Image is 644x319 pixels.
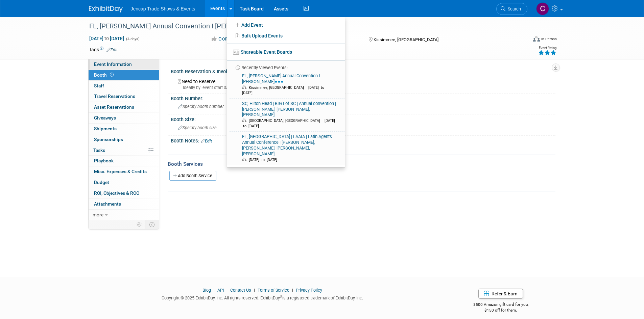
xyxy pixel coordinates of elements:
div: Event Format [487,35,557,45]
img: Format-Inperson.png [533,36,540,42]
a: Event Information [89,59,159,70]
div: Booth Size: [171,114,555,123]
sup: ® [280,295,282,299]
span: [DATE] [DATE] [89,35,124,42]
a: Refer & Earn [478,289,523,299]
span: more [93,212,103,217]
a: Blog [202,288,211,293]
a: Travel Reservations [89,91,159,102]
span: Attachments [94,201,121,207]
span: [DATE] to [DATE] [249,158,281,162]
span: Specify booth number [178,104,224,109]
a: Terms of Service [258,288,289,293]
a: Sponsorships [89,134,159,145]
img: Christopher Reid [536,2,549,15]
div: Booth Reservation & Invoice: [171,67,555,75]
span: to [103,36,110,41]
span: Budget [94,180,109,185]
span: [DATE] to [DATE] [242,85,325,95]
a: Tasks [89,145,159,156]
a: Misc. Expenses & Credits [89,166,159,177]
div: $150 off for them. [446,308,555,313]
a: Edit [106,48,118,52]
span: Misc. Expenses & Credits [94,169,147,174]
a: Staff [89,81,159,91]
span: Booth not reserved yet [109,72,115,77]
button: Committed [208,35,251,43]
a: FL, [GEOGRAPHIC_DATA] | LAAIA | Latin Agents Annual Conference | [PERSON_NAME], [PERSON_NAME], [P... [229,132,342,165]
span: Giveaways [94,115,116,121]
div: Event Rating [538,46,556,50]
a: Booth [89,70,159,80]
span: Travel Reservations [94,94,135,99]
a: Search [496,3,527,15]
a: Contact Us [230,288,251,293]
span: | [212,288,216,293]
td: Toggle Event Tabs [145,220,159,229]
span: | [290,288,295,293]
span: Shipments [94,126,117,131]
span: Kissimmee, [GEOGRAPHIC_DATA] [249,85,307,90]
span: Tasks [93,148,105,153]
span: Staff [94,83,104,88]
span: Booth [94,72,115,78]
span: | [252,288,257,293]
a: more [89,210,159,220]
span: Event Information [94,61,132,67]
span: | [225,288,229,293]
img: seventboard-3.png [233,50,239,55]
div: Booth Notes: [171,136,555,144]
li: Recently Viewed Events: [227,60,345,71]
td: Personalize Event Tab Strip [134,220,145,229]
div: Need to Reserve [176,76,550,91]
a: SC, Hilton Head | BIG I of SC | Annual convention | [PERSON_NAME], [PERSON_NAME], [PERSON_NAME] [... [229,99,342,132]
a: Bulk Upload Events [227,30,345,41]
div: Booth Services [168,160,555,168]
a: API [217,288,224,293]
span: Jencap Trade Shows & Events [131,6,195,11]
td: Tags [89,46,118,53]
a: Add Booth Service [169,171,216,181]
a: Add Event [227,20,345,30]
div: In-Person [541,36,557,42]
span: (4 days) [125,37,140,41]
span: Search [505,6,521,11]
div: FL, [PERSON_NAME] Annual Convention I [PERSON_NAME] [87,20,517,32]
span: [GEOGRAPHIC_DATA], [GEOGRAPHIC_DATA] [249,118,324,123]
span: ROI, Objectives & ROO [94,190,139,196]
div: $500 Amazon gift card for you, [446,297,555,313]
img: ExhibitDay [89,6,123,12]
a: Shipments [89,124,159,134]
span: Kissimmee, [GEOGRAPHIC_DATA] [374,37,438,42]
a: Attachments [89,199,159,209]
span: Specify booth size [178,125,217,130]
span: Playbook [94,158,114,163]
div: Copyright © 2025 ExhibitDay, Inc. All rights reserved. ExhibitDay is a registered trademark of Ex... [89,293,436,301]
a: Budget [89,177,159,188]
a: Playbook [89,156,159,166]
a: ROI, Objectives & ROO [89,188,159,198]
span: Asset Reservations [94,104,134,110]
div: Ideally by: event start date ([DATE])? [178,85,550,91]
a: Asset Reservations [89,102,159,112]
a: FL, [PERSON_NAME] Annual Convention I [PERSON_NAME] Kissimmee, [GEOGRAPHIC_DATA] [DATE] to [DATE] [229,71,342,98]
a: Giveaways [89,113,159,123]
span: Sponsorships [94,137,123,142]
a: Edit [201,139,212,143]
div: Booth Number: [171,94,555,102]
a: Privacy Policy [296,288,322,293]
a: Shareable Event Boards [227,46,345,58]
